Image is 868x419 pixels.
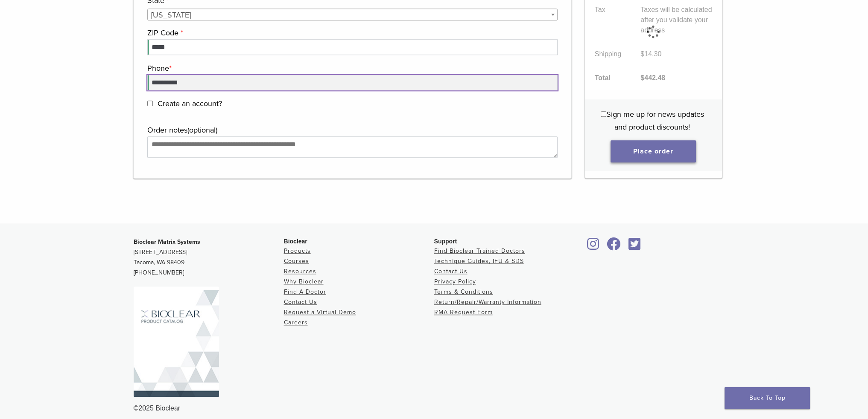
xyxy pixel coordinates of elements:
[434,309,493,316] a: RMA Request Form
[147,101,153,106] input: Create an account?
[601,112,606,117] input: Sign me up for news updates and product discounts!
[134,237,284,278] p: [STREET_ADDRESS] Tacoma, WA 98409 [PHONE_NUMBER]
[434,238,457,245] span: Support
[284,298,317,306] a: Contact Us
[284,278,324,285] a: Why Bioclear
[611,141,696,163] button: Place order
[585,243,602,251] a: Bioclear
[284,288,326,295] a: Find A Doctor
[434,247,525,254] a: Find Bioclear Trained Doctors
[147,124,556,136] label: Order notes
[625,243,643,251] a: Bioclear
[187,125,217,135] span: (optional)
[134,238,200,246] strong: Bioclear Matrix Systems
[284,268,316,275] a: Resources
[158,99,222,108] span: Create an account?
[606,110,704,132] span: Sign me up for news updates and product discounts!
[434,268,468,275] a: Contact Us
[134,403,735,413] div: ©2025 Bioclear
[147,9,558,20] span: State
[284,319,308,326] a: Careers
[604,243,624,251] a: Bioclear
[725,387,810,409] a: Back To Top
[284,238,307,245] span: Bioclear
[434,288,493,295] a: Terms & Conditions
[434,278,476,285] a: Privacy Policy
[134,286,219,397] img: Bioclear
[284,247,311,254] a: Products
[147,62,556,75] label: Phone
[434,298,541,306] a: Return/Repair/Warranty Information
[284,309,356,316] a: Request a Virtual Demo
[148,9,558,21] span: California
[434,257,524,265] a: Technique Guides, IFU & SDS
[284,257,309,265] a: Courses
[147,26,556,39] label: ZIP Code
